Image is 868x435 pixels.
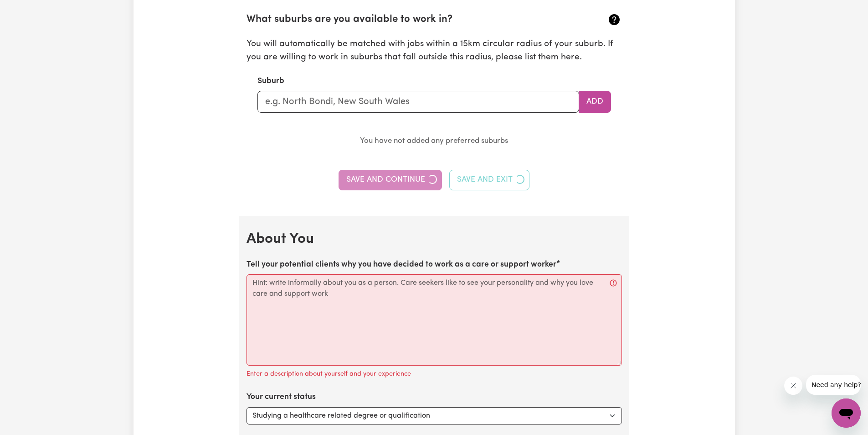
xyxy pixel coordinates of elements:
small: You have not added any preferred suburbs [360,137,508,145]
label: Tell your potential clients why you have decided to work as a care or support worker [247,259,556,271]
input: e.g. North Bondi, New South Wales [257,91,579,113]
iframe: Message from company [806,375,861,395]
p: Enter a description about yourself and your experience [247,369,411,379]
h2: What suburbs are you available to work in? [247,14,560,26]
iframe: Button to launch messaging window [832,398,861,428]
span: Need any help? [5,6,55,14]
p: You will automatically be matched with jobs within a 15km circular radius of your suburb. If you ... [247,38,622,64]
label: Your current status [247,391,316,403]
iframe: Close message [784,377,802,395]
button: Add to preferred suburbs [579,91,611,113]
label: Suburb [257,75,284,87]
h2: About You [247,231,622,248]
